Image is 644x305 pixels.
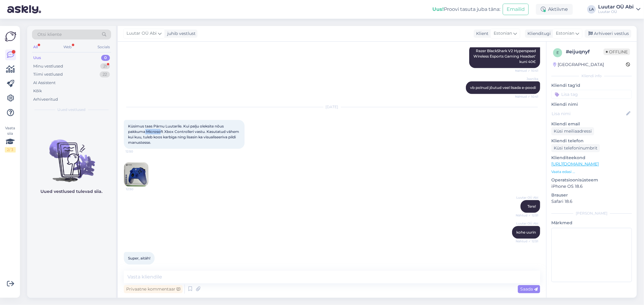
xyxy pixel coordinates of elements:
[32,43,39,51] div: All
[598,5,640,14] a: Luutar OÜ AbiLuutar OÜ
[473,49,536,64] span: Razer BlackShark V2 Hyperspeed Wireless Esports Gaming Headset' kuni 40€
[41,188,103,195] p: Uued vestlused tulevad siia.
[551,90,632,99] input: Lisa tag
[516,195,538,200] span: Luutar OÜ Abi
[470,85,536,90] span: vb polnud jõutud veel lisada e-poodi
[551,198,632,205] p: Safari 18.6
[551,82,632,89] p: Kliendi tag'id
[100,71,110,77] div: 22
[551,169,632,175] p: Vaata edasi ...
[551,211,632,216] div: [PERSON_NAME]
[494,30,512,37] span: Estonian
[33,55,41,61] div: Uus
[551,155,632,161] p: Klienditeekond
[551,183,632,190] p: iPhone OS 18.6
[33,80,56,86] div: AI Assistent
[527,204,536,209] span: Tere!
[515,94,538,99] span: Nähtud ✓ 10:41
[516,221,538,226] span: Luutar OÜ Abi
[551,192,632,198] p: Brauser
[516,230,536,234] span: kohe uurin
[551,177,632,183] p: Operatsioonisüsteem
[536,4,573,15] div: Aktiivne
[124,104,540,110] div: [DATE]
[552,110,625,117] input: Lisa nimi
[33,96,58,102] div: Arhiveeritud
[27,129,116,183] img: No chats
[62,43,73,51] div: Web
[474,30,489,37] div: Klient
[556,50,559,55] span: e
[604,49,630,55] span: Offline
[126,265,148,269] span: 12:52
[551,121,632,127] p: Kliendi email
[515,68,538,73] span: Nähtud ✓ 10:41
[525,30,551,37] div: Klienditugi
[124,285,183,293] div: Privaatne kommentaar
[516,239,538,244] span: Nähtud ✓ 12:51
[126,149,148,154] span: 12:50
[598,5,634,9] div: Luutar OÜ Abi
[503,4,529,15] button: Emailid
[432,6,500,13] div: Proovi tasuta juba täna:
[566,48,604,55] div: # eijuqnyf
[551,220,632,226] p: Märkmed
[5,125,16,152] div: Vaata siia
[587,5,596,14] div: LA
[432,6,444,12] b: Uus!
[520,286,538,292] span: Saada
[553,61,604,68] div: [GEOGRAPHIC_DATA]
[551,144,600,152] div: Küsi telefoninumbrit
[556,30,574,37] span: Estonian
[165,30,196,37] div: juhib vestlust
[33,88,42,94] div: Kõik
[96,43,111,51] div: Socials
[100,63,110,69] div: 21
[58,107,86,112] span: Uued vestlused
[101,55,110,61] div: 0
[128,256,150,260] span: Super, aitäh!
[585,30,631,38] div: Arhiveeri vestlus
[551,101,632,108] p: Kliendi nimi
[124,162,148,187] img: Attachment
[516,213,538,218] span: Nähtud ✓ 12:51
[551,73,632,79] div: Kliendi info
[127,30,157,37] span: Luutar OÜ Abi
[551,161,599,167] a: [URL][DOMAIN_NAME]
[126,187,149,191] span: 12:50
[128,124,240,145] span: Küsimus taas Pärnu Luutarile. Kui palju oleksite nõus pakkuma Microsoft Xbox Controlleri vastu. K...
[5,31,16,42] img: Askly Logo
[33,71,63,77] div: Tiimi vestlused
[551,127,594,135] div: Küsi meiliaadressi
[551,138,632,144] p: Kliendi telefon
[37,31,62,38] span: Otsi kliente
[5,147,16,152] div: 2 / 3
[516,77,538,81] span: Jaanika
[33,63,63,69] div: Minu vestlused
[598,9,634,14] div: Luutar OÜ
